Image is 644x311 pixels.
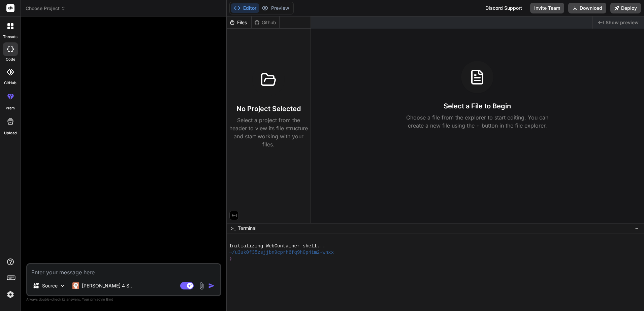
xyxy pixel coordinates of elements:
[26,296,221,303] p: Always double-check its answers. Your in Bind
[208,282,215,289] img: icon
[6,105,15,111] label: prem
[229,249,334,256] span: ~/u3uk0f35zsjjbn9cprh6fq9h0p4tm2-wnxx
[198,282,205,290] img: attachment
[231,225,236,232] span: >_
[6,57,15,62] label: code
[635,225,639,232] span: −
[252,19,279,26] div: Github
[229,116,308,148] p: Select a project from the header to view its file structure and start working with your files.
[82,282,132,289] p: [PERSON_NAME] 4 S..
[227,19,251,26] div: Files
[90,297,102,301] span: privacy
[568,3,606,13] button: Download
[238,225,256,232] span: Terminal
[606,19,639,26] span: Show preview
[610,3,641,13] button: Deploy
[60,283,65,289] img: Pick Models
[42,282,58,289] p: Source
[229,256,233,262] span: ❯
[530,3,564,13] button: Invite Team
[4,80,17,86] label: GitHub
[5,289,16,300] img: settings
[4,130,17,136] label: Upload
[72,282,79,289] img: Claude 4 Sonnet
[3,34,18,40] label: threads
[236,104,301,113] h3: No Project Selected
[26,5,66,12] span: Choose Project
[229,243,325,249] span: Initializing WebContainer shell...
[444,101,511,111] h3: Select a File to Begin
[402,113,553,130] p: Choose a file from the explorer to start editing. You can create a new file using the + button in...
[481,3,526,13] div: Discord Support
[634,223,640,234] button: −
[231,3,259,13] button: Editor
[259,3,292,13] button: Preview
